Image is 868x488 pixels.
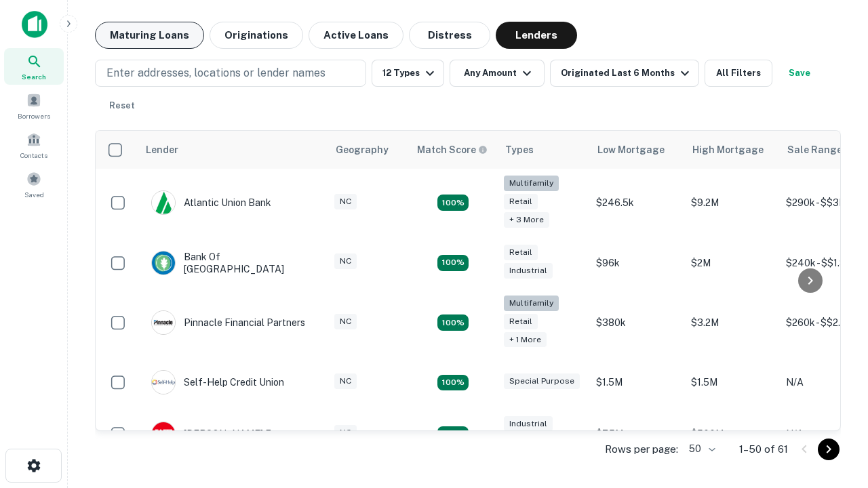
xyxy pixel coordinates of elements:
div: Low Mortgage [597,142,665,158]
button: Maturing Loans [95,22,204,49]
td: $1.5M [589,357,684,408]
div: Capitalize uses an advanced AI algorithm to match your search with the best lender. The match sco... [417,142,488,157]
div: Pinnacle Financial Partners [151,310,305,335]
td: $500M [684,408,779,460]
a: Saved [4,166,64,203]
button: Any Amount [450,60,545,87]
img: picture [152,251,175,274]
span: Borrowers [18,110,50,121]
button: Enter addresses, locations or lender names [95,60,366,87]
div: Retail [504,194,538,209]
p: 1–50 of 61 [739,441,788,457]
button: Reset [100,92,144,119]
p: Rows per page: [605,441,678,457]
div: Special Purpose [504,373,580,389]
button: Active Loans [309,22,403,49]
a: Search [4,48,64,85]
span: Search [22,71,46,82]
div: High Mortgage [692,142,764,158]
th: Capitalize uses an advanced AI algorithm to match your search with the best lender. The match sco... [409,131,497,169]
div: Matching Properties: 15, hasApolloMatch: undefined [437,255,469,271]
th: Types [497,131,589,169]
div: Industrial [504,263,553,279]
button: Distress [409,22,490,49]
div: Atlantic Union Bank [151,190,271,215]
div: Multifamily [504,176,559,191]
div: + 3 more [504,212,549,228]
img: capitalize-icon.png [22,11,47,38]
button: Save your search to get updates of matches that match your search criteria. [778,60,821,87]
button: Go to next page [818,439,840,460]
div: Retail [504,245,538,260]
div: Matching Properties: 10, hasApolloMatch: undefined [437,195,469,211]
td: $3.2M [684,289,779,357]
td: $1.5M [684,357,779,408]
div: Matching Properties: 11, hasApolloMatch: undefined [437,375,469,391]
button: 12 Types [372,60,444,87]
button: Originated Last 6 Months [550,60,699,87]
div: Industrial [504,416,553,432]
td: $380k [589,289,684,357]
a: Borrowers [4,87,64,124]
img: picture [152,311,175,334]
th: Low Mortgage [589,131,684,169]
h6: Match Score [417,142,485,157]
td: $96k [589,237,684,289]
button: All Filters [705,60,772,87]
p: Enter addresses, locations or lender names [106,65,325,81]
div: Bank Of [GEOGRAPHIC_DATA] [151,251,314,275]
th: High Mortgage [684,131,779,169]
div: Matching Properties: 14, hasApolloMatch: undefined [437,426,469,443]
div: NC [334,425,357,441]
td: $246.5k [589,169,684,237]
div: Lender [146,142,178,158]
div: Self-help Credit Union [151,370,284,394]
span: Contacts [20,150,47,161]
img: picture [152,371,175,394]
div: NC [334,373,357,389]
div: Types [505,142,534,158]
img: picture [152,422,175,445]
div: NC [334,194,357,209]
div: Retail [504,314,538,329]
div: 50 [684,439,717,459]
img: picture [152,191,175,214]
td: $2M [684,237,779,289]
div: NC [334,253,357,269]
iframe: Chat Widget [800,336,868,401]
div: Sale Range [787,142,842,158]
button: Lenders [496,22,577,49]
div: Matching Properties: 18, hasApolloMatch: undefined [437,314,469,331]
div: Originated Last 6 Months [561,65,693,81]
button: Originations [210,22,303,49]
span: Saved [24,189,44,200]
a: Contacts [4,127,64,163]
td: $7.5M [589,408,684,460]
div: NC [334,314,357,329]
th: Geography [328,131,409,169]
div: + 1 more [504,332,547,348]
div: [PERSON_NAME] Fargo [151,422,292,446]
td: $9.2M [684,169,779,237]
th: Lender [138,131,328,169]
div: Geography [336,142,389,158]
div: Multifamily [504,296,559,311]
